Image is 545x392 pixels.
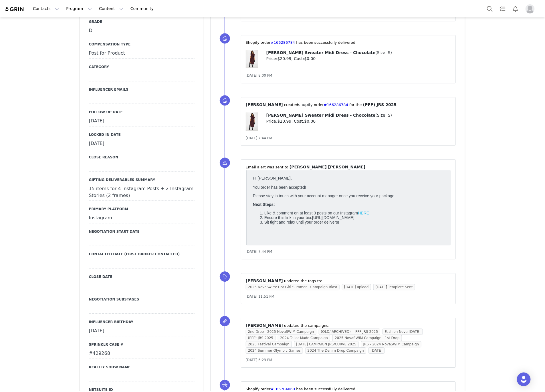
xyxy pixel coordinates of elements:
[246,73,272,77] span: [DATE] 8:00 PM
[89,206,195,212] label: Primary Platform
[89,116,195,126] div: [DATE]
[89,132,195,137] label: Locked In Date
[89,365,195,370] label: Reality Show Name
[89,42,195,47] label: Compensation Type
[266,113,376,118] span: [PERSON_NAME] Sweater Midi Dress - Chocolate
[246,341,292,347] span: 2025 Festival Campaign
[278,335,330,341] span: 2024 Tailor-Made Campaign
[246,278,451,284] p: ⁨ ⁩ updated the tags to:
[363,102,397,107] span: (PFP) JRS 2025
[89,319,195,325] label: Influencer Birthday
[517,373,531,386] div: Open Intercom Messenger
[89,252,195,257] label: Contacted Date (First Broker Contacted)
[496,2,509,15] a: Tasks
[2,20,195,25] p: Please stay in touch with your account manager once you receive your package.
[342,284,371,290] span: [DATE] upload
[509,2,522,15] button: Notifications
[14,42,62,46] span: Ensure this link in your bio:
[89,19,195,24] label: Grade
[89,274,195,279] label: Close Date
[89,213,195,223] div: Instagram
[246,136,272,140] span: [DATE] 7:44 PM
[266,118,451,124] p: Price: , Cost:
[377,50,391,55] span: Size: S
[290,165,365,169] span: [PERSON_NAME] [PERSON_NAME]
[266,112,451,118] p: ( )
[522,4,540,13] button: Profile
[304,119,316,124] span: $0.00
[246,250,272,254] span: [DATE] 7:44 PM
[14,46,88,51] span: Sit tight and relax until your order delivers!
[246,40,356,45] span: ⁨Shopify⁩ order⁨ ⁩ has been successfully delivered
[14,42,195,46] li: [URL][DOMAIN_NAME]
[246,323,451,329] p: ⁨ ⁩ updated the campaigns:
[266,56,451,62] p: Price: , Cost:
[319,329,380,335] span: (OLD/ ARCHIVED) -- PFP JRS 2025
[278,119,292,124] span: $20.99
[246,102,283,107] span: [PERSON_NAME]
[246,284,340,290] span: 2025 NovaSwim: Hot Girl Summer - Campaign Blast
[89,297,195,302] label: NEGOTIATION SUBSTAGES
[89,326,195,336] div: [DATE]
[246,335,276,341] span: (PFP) JRS 2025
[324,103,348,107] a: #166286784
[266,50,451,56] p: ( )
[127,2,160,15] a: Community
[483,2,496,15] button: Search
[383,329,423,335] span: Fashion Nova [DATE]
[89,48,195,59] div: Post for Product
[377,113,391,118] span: Size: S
[89,26,195,36] div: D
[2,2,195,16] p: Hey [PERSON_NAME], Your proposal has been accepted! We're so excited to have you be apart of the ...
[278,56,292,61] span: $20.99
[246,323,283,328] span: [PERSON_NAME]
[29,2,62,15] button: Contacts
[2,29,24,33] strong: Next Steps:
[89,177,195,182] label: Gifting Deliverables Summary
[294,341,359,347] span: [DATE] CAMPAIGN JRS/CURVE 2025
[96,2,127,15] button: Content
[368,347,385,354] span: [DATE]
[266,50,376,55] span: [PERSON_NAME] Sweater Midi Dress - Chocolate
[5,7,25,12] img: grin logo
[89,110,195,115] label: Follow Up Date
[246,164,451,170] p: ⁨Email⁩ alert was sent to ⁨ ⁩
[298,102,313,107] span: shopify
[89,342,195,347] label: Sprinklr Case #
[108,37,119,42] a: HERE
[304,56,316,61] span: $0.00
[89,139,195,149] div: [DATE]
[2,2,195,16] p: Hi [PERSON_NAME], You order has been accepted!
[89,229,195,234] label: Negotiation Start Date
[89,155,195,160] label: Close Reason
[89,184,195,201] div: 15 items for 4 Instagram Posts + 2 Instagram Stories (2 frames)
[373,284,415,290] span: [DATE] Template Sent
[332,335,402,341] span: 2025 NovaSWIM Campaign - 1st Drop
[63,2,95,15] button: Program
[89,64,195,69] label: Category
[271,387,295,391] a: #165704060
[14,37,119,42] span: Like & comment on at least 3 posts on our Instagram
[271,40,295,45] a: #166286784
[89,349,195,359] div: #429268
[305,347,366,354] span: 2024 The Denim Drop Campaign
[246,387,356,391] span: ⁨Shopify⁩ order⁨ ⁩ has been successfully delivered
[246,358,272,362] span: [DATE] 6:23 PM
[89,87,195,92] label: Influencer Emails
[246,295,274,299] span: [DATE] 11:51 PM
[246,347,303,354] span: 2024 Summer Olympic Games
[246,278,283,283] span: [PERSON_NAME]
[246,102,451,108] p: ⁨ ⁩ created⁨ ⁩⁨⁩ order⁨ ⁩ for the ⁨ ⁩
[246,329,316,335] span: 2nd Drop - 2025 NovaSWIM Campaign
[2,2,195,7] p: called for [DATE] no reply
[361,341,421,347] span: JRS - 2024 NovaSWIM Campaign
[526,4,535,13] img: placeholder-profile.jpg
